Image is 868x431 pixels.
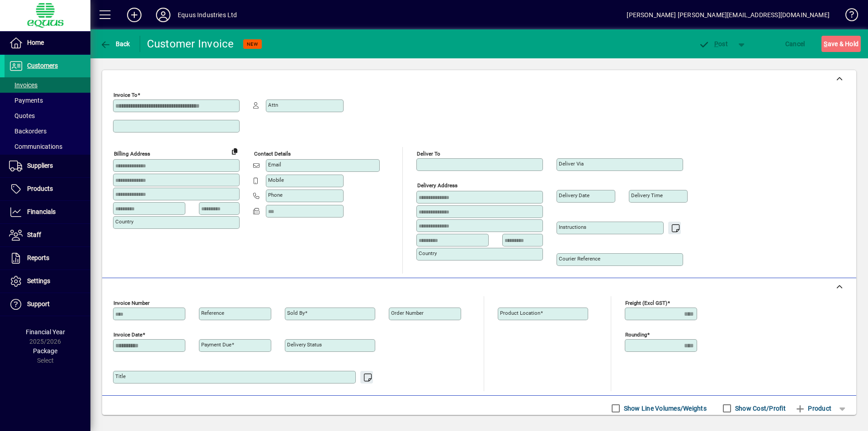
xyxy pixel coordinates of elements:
a: Products [5,178,90,200]
mat-label: Delivery status [287,341,322,348]
mat-label: Country [115,218,133,225]
span: Financial Year [26,328,65,336]
a: Settings [5,270,90,293]
mat-label: Sold by [287,310,305,316]
a: Home [5,32,90,54]
mat-label: Email [268,161,281,168]
a: Backorders [5,123,90,139]
span: Suppliers [27,162,53,169]
a: Suppliers [5,155,90,177]
span: ost [698,40,728,47]
mat-label: Instructions [559,224,586,230]
mat-label: Phone [268,192,283,198]
span: S [824,40,827,47]
mat-label: Reference [201,310,224,316]
span: Backorders [9,128,47,135]
span: Customers [27,62,58,69]
a: Quotes [5,108,90,123]
span: Product [795,401,831,416]
mat-label: Payment due [201,341,231,348]
span: Settings [27,277,50,284]
button: Copy to Delivery address [227,144,242,158]
a: Invoices [5,77,90,93]
button: Add [120,7,149,23]
span: Back [100,40,130,47]
span: Reports [27,254,49,261]
span: Home [27,39,44,46]
span: Communications [9,143,62,150]
mat-label: Invoice To [113,92,137,98]
a: Support [5,293,90,316]
label: Show Cost/Profit [733,404,786,413]
mat-label: Order number [391,310,424,316]
a: Payments [5,93,90,108]
span: Staff [27,231,41,238]
mat-label: Freight (excl GST) [625,300,667,306]
mat-label: Rounding [625,332,647,338]
span: Payments [9,97,43,104]
mat-label: Country [419,250,437,256]
div: [PERSON_NAME] [PERSON_NAME][EMAIL_ADDRESS][DOMAIN_NAME] [627,8,830,22]
button: Save & Hold [821,36,861,52]
a: Knowledge Base [839,2,857,31]
a: Communications [5,139,90,154]
span: Package [33,347,57,355]
label: Show Line Volumes/Weights [622,404,707,413]
span: NEW [247,41,258,47]
span: Financials [27,208,56,215]
a: Staff [5,224,90,246]
button: Profile [149,7,178,23]
span: Products [27,185,53,192]
span: ave & Hold [824,37,859,51]
app-page-header-button: Back [90,36,140,52]
span: P [714,40,718,47]
span: Quotes [9,112,35,119]
mat-label: Delivery date [559,192,590,199]
div: Equus Industries Ltd [178,8,237,22]
mat-label: Mobile [268,177,284,183]
span: Support [27,300,50,308]
button: Product [790,400,836,417]
a: Financials [5,201,90,223]
mat-label: Deliver To [417,151,440,157]
a: Reports [5,247,90,270]
mat-label: Invoice number [113,300,150,306]
button: Back [98,36,132,52]
mat-label: Delivery time [631,192,663,199]
mat-label: Attn [268,102,278,108]
mat-label: Courier Reference [559,256,600,262]
div: Customer Invoice [147,37,234,51]
mat-label: Deliver via [559,161,584,167]
span: Invoices [9,81,38,89]
button: Post [694,36,732,52]
mat-label: Product location [500,310,540,316]
mat-label: Invoice date [113,332,142,338]
mat-label: Title [115,373,126,379]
